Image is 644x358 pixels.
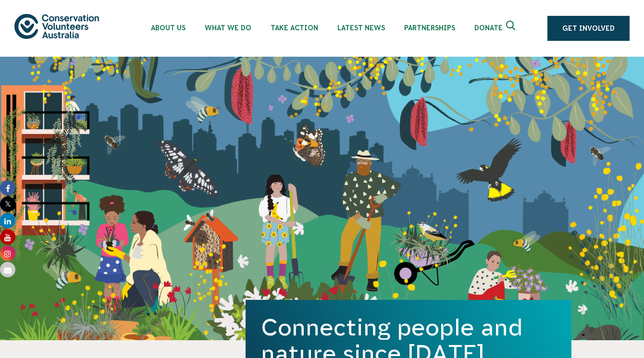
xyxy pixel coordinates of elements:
[337,24,385,32] span: Latest News
[474,24,503,32] span: Donate
[500,17,523,40] button: Expand search box Close search box
[404,24,455,32] span: Partnerships
[14,14,99,38] img: logo.svg
[151,24,186,32] span: About Us
[547,16,630,41] a: Get Involved
[506,21,518,36] span: Expand search box
[271,24,318,32] span: Take Action
[205,24,251,32] span: What We Do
